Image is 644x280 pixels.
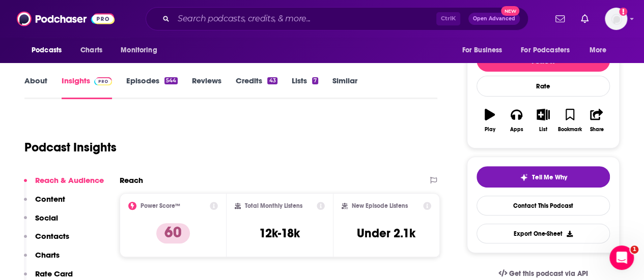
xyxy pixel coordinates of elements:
[80,43,102,57] span: Charts
[521,43,570,57] span: For Podcasters
[267,77,277,84] div: 43
[74,41,108,60] a: Charts
[473,16,515,21] span: Open Advanced
[485,127,495,133] div: Play
[164,77,178,84] div: 544
[477,224,610,243] button: Export One-Sheet
[24,250,60,269] button: Charts
[501,6,519,16] span: New
[156,223,190,243] p: 60
[141,202,180,209] h2: Power Score™
[455,41,515,60] button: open menu
[539,127,547,133] div: List
[24,175,104,194] button: Reach & Audience
[590,127,603,133] div: Share
[436,12,460,25] span: Ctrl K
[35,269,73,278] p: Rate Card
[520,173,528,181] img: tell me why sparkle
[509,269,588,278] span: Get this podcast via API
[245,202,302,209] h2: Total Monthly Listens
[259,226,300,241] h3: 12k-18k
[192,76,221,99] a: Reviews
[24,76,47,99] a: About
[94,77,112,85] img: Podchaser Pro
[24,213,58,232] button: Social
[477,76,610,97] div: Rate
[532,173,567,181] span: Tell Me Why
[503,102,529,139] button: Apps
[292,76,318,99] a: Lists7
[514,41,584,60] button: open menu
[312,77,318,84] div: 7
[605,8,627,30] span: Logged in as LBraverman
[477,196,610,215] a: Contact This Podcast
[605,8,627,30] button: Show profile menu
[462,43,502,57] span: For Business
[236,76,277,99] a: Credits43
[332,76,357,99] a: Similar
[590,43,607,57] span: More
[352,202,408,209] h2: New Episode Listens
[126,76,178,99] a: Episodes544
[582,41,620,60] button: open menu
[35,194,65,204] p: Content
[609,245,634,270] iframe: Intercom live chat
[510,127,523,133] div: Apps
[24,140,117,155] h1: Podcast Insights
[619,8,627,16] svg: Add a profile image
[24,194,65,213] button: Content
[558,127,582,133] div: Bookmark
[114,41,170,60] button: open menu
[174,11,436,27] input: Search podcasts, credits, & more...
[468,13,520,25] button: Open AdvancedNew
[35,213,58,223] p: Social
[583,102,610,139] button: Share
[121,43,157,57] span: Monitoring
[24,231,69,250] button: Contacts
[24,41,75,60] button: open menu
[551,10,569,27] a: Show notifications dropdown
[630,245,638,254] span: 1
[357,226,415,241] h3: Under 2.1k
[62,76,112,99] a: InsightsPodchaser Pro
[35,175,104,185] p: Reach & Audience
[35,231,69,241] p: Contacts
[577,10,593,27] a: Show notifications dropdown
[120,175,143,185] h2: Reach
[477,166,610,188] button: tell me why sparkleTell Me Why
[146,7,528,30] div: Search podcasts, credits, & more...
[32,43,62,57] span: Podcasts
[556,102,583,139] button: Bookmark
[605,8,627,30] img: User Profile
[477,102,503,139] button: Play
[35,250,60,260] p: Charts
[530,102,556,139] button: List
[17,9,115,28] img: Podchaser - Follow, Share and Rate Podcasts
